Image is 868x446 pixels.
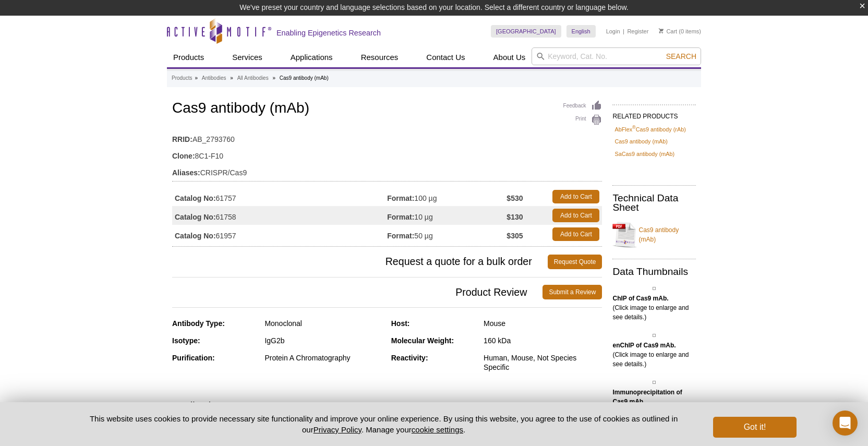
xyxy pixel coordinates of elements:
a: All Antibodies [237,74,269,83]
p: This website uses cookies to provide necessary site functionality and improve your online experie... [71,413,696,435]
a: Add to Cart [552,190,599,203]
button: Got it! [713,417,797,438]
strong: Format: [387,212,414,222]
a: Privacy Policy [314,425,361,434]
a: Print [563,114,602,126]
strong: Clone: [172,151,195,161]
strong: RRID: [172,135,192,144]
b: Immunoprecipitation of Cas9 mAb. [612,389,682,405]
li: Cas9 antibody (mAb) [280,75,329,81]
div: Protein A Chromatography [264,353,383,363]
a: About Us [487,47,532,67]
strong: Format: [387,194,414,203]
strong: Catalog No: [175,212,216,222]
td: 10 µg [387,206,507,225]
a: Services [226,47,269,67]
td: 100 µg [387,187,507,206]
img: Cas9 antibody (mAb) tested by enChIP. [653,334,656,337]
td: 61757 [172,187,387,206]
a: Cas9 antibody (mAb) [614,137,667,146]
h1: Cas9 antibody (mAb) [172,100,602,118]
span: Product Review [172,285,542,299]
img: Your Cart [659,28,664,33]
button: Search [663,52,700,61]
strong: Format: [387,231,414,240]
div: Human, Mouse, Not Species Specific [484,353,602,372]
div: Mouse [484,319,602,328]
li: | [623,25,624,38]
a: Add to Cart [552,209,599,222]
li: » [195,75,198,81]
a: Products [167,47,210,67]
b: ChIP of Cas9 mAb. [612,295,668,302]
strong: Reactivity: [391,354,428,362]
strong: Aliases: [172,168,200,177]
div: 160 kDa [484,336,602,345]
h2: Data Thumbnails [612,267,696,276]
strong: Purification: [172,354,215,362]
div: IgG2b [264,336,383,345]
h3: Applications [172,398,602,414]
a: Submit a Review [542,285,602,299]
img: Cas9 antibody (mAb) tested by immunoprecipitation. [653,381,656,384]
td: AB_2793760 [172,128,602,145]
a: Request Quote [548,255,602,269]
b: enChIP of Cas9 mAb. [612,342,676,349]
a: Products [172,74,192,83]
a: AbFlex®Cas9 antibody (rAb) [614,125,685,134]
a: Resources [355,47,405,67]
a: English [566,25,596,38]
a: SaCas9 antibody (mAb) [614,149,674,159]
a: Applications [284,47,339,67]
li: (0 items) [659,25,701,38]
a: Antibodies [202,74,226,83]
td: 61957 [172,225,387,244]
strong: $130 [507,212,523,222]
p: (Click image to enlarge and see details.) [612,341,696,369]
a: Contact Us [420,47,471,67]
span: Request a quote for a bulk order [172,255,548,269]
li: » [230,75,233,81]
a: Cart [659,28,677,35]
a: Cas9 antibody (mAb) [612,219,696,250]
h2: RELATED PRODUCTS [612,104,696,123]
button: cookie settings [412,425,463,434]
strong: $530 [507,194,523,203]
div: Open Intercom Messenger [833,411,858,436]
td: CRISPR/Cas9 [172,162,602,178]
strong: Molecular Weight: [391,336,454,345]
h2: Technical Data Sheet [612,194,696,212]
a: Register [627,28,648,35]
img: Cas9 antibody (mAb) tested by ChIP. [653,287,656,290]
a: Add to Cart [552,227,599,241]
span: Search [666,52,696,61]
strong: Host: [391,319,410,328]
a: [GEOGRAPHIC_DATA] [491,25,561,38]
input: Keyword, Cat. No. [532,47,701,65]
strong: Catalog No: [175,231,216,240]
p: (Click image to enlarge and see details.) [612,294,696,322]
td: 8C1-F10 [172,145,602,162]
strong: Catalog No: [175,194,216,203]
div: Monoclonal [264,319,383,328]
strong: Isotype: [172,336,200,345]
td: 61758 [172,206,387,225]
strong: $305 [507,231,523,240]
td: 50 µg [387,225,507,244]
sup: ® [632,125,636,130]
li: » [272,75,275,81]
a: Login [606,28,620,35]
h2: Enabling Epigenetics Research [276,28,381,38]
strong: Antibody Type: [172,319,225,328]
p: (Click image to enlarge and see details.) [612,388,696,425]
a: Feedback [563,100,602,112]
